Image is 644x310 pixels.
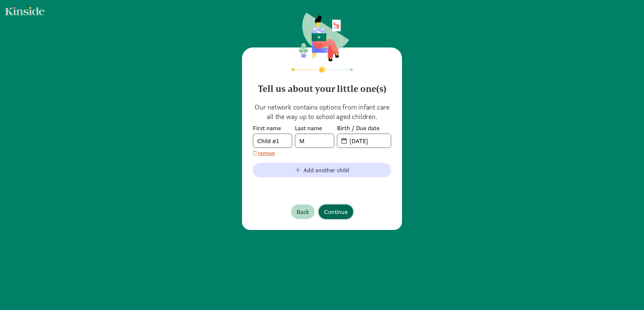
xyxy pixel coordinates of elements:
[303,166,349,175] span: Add another child
[253,163,391,177] button: Add another child
[291,205,315,219] button: Back
[253,78,391,94] h4: Tell us about your little one(s)
[253,149,275,157] button: remove
[297,207,309,216] span: Back
[295,124,334,132] label: Last name
[319,205,353,219] button: Continue
[253,102,391,121] p: Our network contains options from infant care all the way up to school aged children.
[345,134,391,148] input: MM-DD-YYYY
[258,149,275,157] span: remove
[253,124,292,132] label: First name
[337,124,391,132] label: Birth / Due date
[324,207,348,216] span: Continue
